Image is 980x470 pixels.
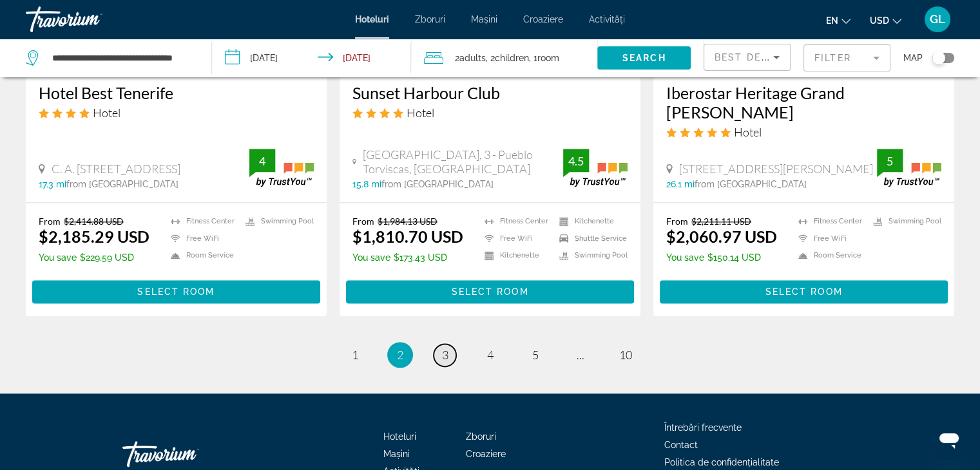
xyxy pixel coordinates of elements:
del: $2,414.88 USD [64,216,124,227]
span: from [GEOGRAPHIC_DATA] [66,179,178,189]
span: 5 [532,348,539,362]
a: Contact [664,440,698,450]
span: You save [352,252,390,263]
a: Select Room [346,283,634,297]
a: Activități [589,14,625,24]
button: Select Room [346,280,634,303]
a: Zboruri [415,14,445,24]
ins: $1,810.70 USD [352,227,463,246]
font: en [826,15,838,26]
span: From [39,216,61,227]
li: Swimming Pool [867,216,941,227]
a: Select Room [32,283,320,297]
span: 1 [352,348,358,362]
font: USD [870,15,889,26]
span: [GEOGRAPHIC_DATA], 3 - Pueblo Torviscas, [GEOGRAPHIC_DATA] [363,147,563,176]
li: Free WiFi [478,233,553,244]
font: GL [930,12,945,26]
img: trustyou-badge.svg [249,149,314,187]
span: Room [537,53,559,63]
a: Sunset Harbour Club [352,83,628,102]
span: 4 [487,348,494,362]
font: Întrebări frecvente [664,422,742,433]
span: 3 [442,348,448,362]
li: Free WiFi [164,233,239,244]
span: , 2 [486,49,529,67]
span: You save [39,252,77,263]
span: from [GEOGRAPHIC_DATA] [695,179,807,189]
button: Select Room [32,280,320,303]
li: Fitness Center [792,216,867,227]
span: 10 [619,348,632,362]
a: Mașini [383,449,410,459]
button: Search [597,46,691,70]
li: Room Service [164,250,239,261]
del: $2,211.11 USD [691,216,751,227]
li: Free WiFi [792,233,867,244]
a: Select Room [660,283,948,297]
h3: Iberostar Heritage Grand [PERSON_NAME] [666,83,941,122]
span: Select Room [137,287,215,297]
span: Hotel [407,106,434,120]
a: Zboruri [466,431,496,442]
ins: $2,060.97 USD [666,227,777,246]
button: Filter [803,44,890,72]
span: , 1 [529,49,559,67]
div: 5 [877,153,903,169]
span: from [GEOGRAPHIC_DATA] [381,179,494,189]
span: Select Room [451,287,528,297]
li: Swimming Pool [553,250,628,261]
div: 4 star Hotel [39,106,314,120]
span: 2 [397,348,403,362]
a: Hotel Best Tenerife [39,83,314,102]
li: Room Service [792,250,867,261]
span: ... [577,348,584,362]
a: Travorium [26,3,155,36]
span: 17.3 mi [39,179,66,189]
span: 2 [455,49,486,67]
li: Swimming Pool [239,216,314,227]
button: Schimbați moneda [870,11,901,30]
font: Hoteluri [383,431,416,442]
span: Map [903,49,923,67]
span: You save [666,252,704,263]
p: $229.59 USD [39,252,149,263]
li: Fitness Center [164,216,239,227]
p: $173.43 USD [352,252,463,263]
span: From [666,216,688,227]
a: Mașini [471,14,497,24]
span: Children [495,53,529,63]
li: Kitchenette [478,250,553,261]
button: Meniu utilizator [921,6,954,33]
span: C. A. [STREET_ADDRESS] [52,162,180,176]
div: 5 star Hotel [666,125,941,139]
del: $1,984.13 USD [378,216,437,227]
li: Fitness Center [478,216,553,227]
a: Croaziere [523,14,563,24]
li: Kitchenette [553,216,628,227]
nav: Pagination [26,342,954,368]
span: Hotel [93,106,120,120]
span: Adults [459,53,486,63]
a: Croaziere [466,449,506,459]
div: 4 star Hotel [352,106,628,120]
a: Politica de confidențialitate [664,457,779,467]
button: Travelers: 2 adults, 2 children [411,39,597,77]
div: 4 [249,153,275,169]
a: Hoteluri [355,14,389,24]
button: Toggle map [923,52,954,64]
mat-select: Sort by [715,50,780,65]
iframe: Buton lansare fereastră mesagerie [928,418,970,460]
img: trustyou-badge.svg [877,149,941,187]
button: Schimbați limba [826,11,850,30]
